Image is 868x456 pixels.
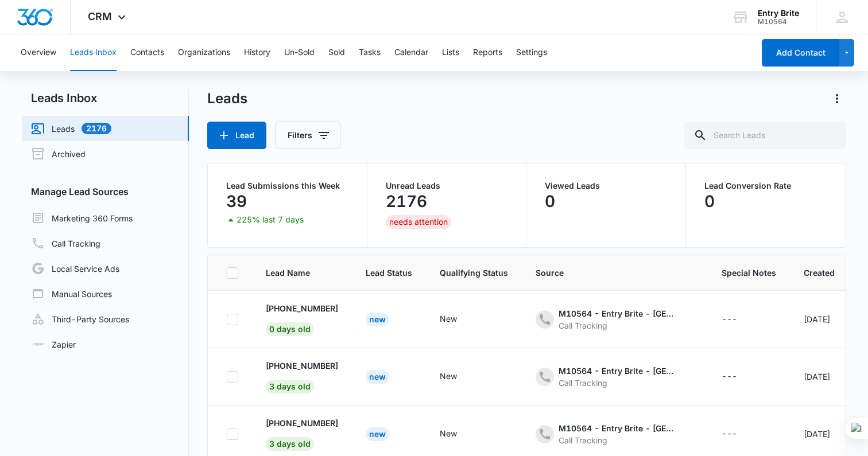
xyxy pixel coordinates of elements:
[266,360,338,372] p: [PHONE_NUMBER]
[559,422,673,434] div: M10564 - Entry Brite - [GEOGRAPHIC_DATA]
[473,34,502,71] button: Reports
[828,89,846,108] button: Actions
[440,313,457,325] div: New
[366,314,389,324] a: New
[536,267,694,279] span: Source
[366,427,389,441] div: New
[266,417,338,449] a: [PHONE_NUMBER]3 days old
[266,380,314,393] span: 3 days old
[559,377,673,389] div: Call Tracking
[70,34,117,71] button: Leads Inbox
[22,89,189,107] h2: Leads Inbox
[762,39,839,67] button: Add Contact
[722,313,758,326] div: - - Select to Edit Field
[704,192,715,211] p: 0
[394,34,428,71] button: Calendar
[536,365,694,389] div: - - Select to Edit Field
[440,313,478,326] div: - - Select to Edit Field
[31,147,86,161] a: Archived
[804,371,835,383] div: [DATE]
[226,192,247,211] p: 39
[276,122,340,149] button: Filters
[237,216,304,224] p: 225% last 7 days
[266,360,338,391] a: [PHONE_NUMBER]3 days old
[31,122,111,135] a: Leads2176
[359,34,381,71] button: Tasks
[31,236,100,250] a: Call Tracking
[88,10,112,22] span: CRM
[684,122,846,149] input: Search Leads
[559,434,673,446] div: Call Tracking
[440,267,508,279] span: Qualifying Status
[536,307,694,332] div: - - Select to Edit Field
[758,9,799,18] div: account name
[386,192,427,211] p: 2176
[266,322,314,336] span: 0 days old
[545,192,555,211] p: 0
[31,338,76,350] a: Zapier
[440,427,457,439] div: New
[284,34,315,71] button: Un-Sold
[704,182,827,190] p: Lead Conversion Rate
[559,319,673,332] div: Call Tracking
[366,372,389,381] a: New
[386,215,451,229] div: needs attention
[440,370,457,382] div: New
[758,18,799,26] div: account id
[207,90,247,107] h1: Leads
[226,182,348,190] p: Lead Submissions this Week
[722,427,758,441] div: - - Select to Edit Field
[804,428,835,440] div: [DATE]
[328,34,345,71] button: Sold
[804,313,835,325] div: [DATE]
[366,267,412,279] span: Lead Status
[722,267,776,279] span: Special Notes
[31,287,112,301] a: Manual Sources
[366,429,389,439] a: New
[440,370,478,384] div: - - Select to Edit Field
[366,313,389,326] div: New
[21,34,56,71] button: Overview
[516,34,547,71] button: Settings
[559,307,673,319] div: M10564 - Entry Brite - [GEOGRAPHIC_DATA]
[804,267,835,279] span: Created
[386,182,508,190] p: Unread Leads
[266,302,338,334] a: [PHONE_NUMBER]0 days old
[722,427,737,441] div: ---
[31,312,129,326] a: Third-Party Sources
[207,122,266,149] button: Lead
[244,34,270,71] button: History
[266,417,338,429] p: [PHONE_NUMBER]
[22,185,189,198] h3: Manage Lead Sources
[130,34,164,71] button: Contacts
[178,34,230,71] button: Organizations
[31,262,119,275] a: Local Service Ads
[442,34,459,71] button: Lists
[545,182,667,190] p: Viewed Leads
[536,422,694,446] div: - - Select to Edit Field
[31,211,133,225] a: Marketing 360 Forms
[722,370,758,384] div: - - Select to Edit Field
[559,365,673,377] div: M10564 - Entry Brite - [GEOGRAPHIC_DATA]
[722,370,737,384] div: ---
[366,370,389,384] div: New
[440,427,478,441] div: - - Select to Edit Field
[266,267,338,279] span: Lead Name
[266,302,338,314] p: [PHONE_NUMBER]
[722,313,737,326] div: ---
[266,437,314,451] span: 3 days old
